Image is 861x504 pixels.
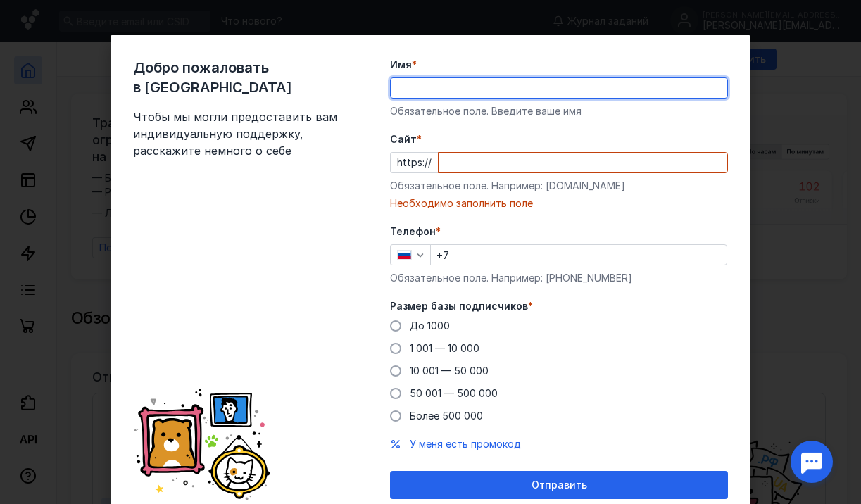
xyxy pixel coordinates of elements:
span: Размер базы подписчиков [390,299,528,313]
div: Обязательное поле. Например: [PHONE_NUMBER] [390,271,728,285]
span: Добро пожаловать в [GEOGRAPHIC_DATA] [133,58,344,97]
span: Отправить [532,479,587,491]
span: 10 001 — 50 000 [410,365,489,377]
span: 50 001 — 500 000 [410,387,498,399]
div: Обязательное поле. Введите ваше имя [390,104,728,118]
span: До 1000 [410,320,450,332]
button: Отправить [390,471,728,499]
span: Телефон [390,225,436,239]
span: Чтобы мы могли предоставить вам индивидуальную поддержку, расскажите немного о себе [133,108,344,159]
span: 1 001 — 10 000 [410,342,479,354]
span: Более 500 000 [410,410,483,422]
span: У меня есть промокод [410,438,521,450]
div: Обязательное поле. Например: [DOMAIN_NAME] [390,179,728,193]
div: Необходимо заполнить поле [390,196,728,210]
span: Имя [390,58,412,72]
button: У меня есть промокод [410,437,521,451]
span: Cайт [390,132,417,146]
